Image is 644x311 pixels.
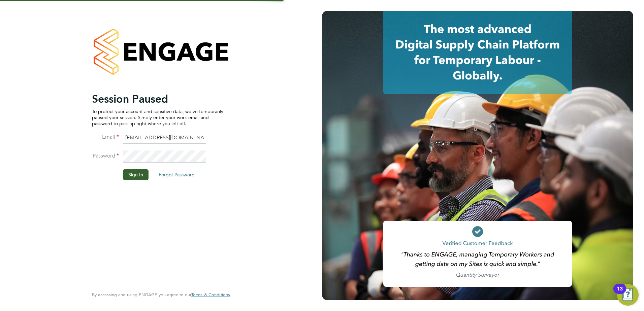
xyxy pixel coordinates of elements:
[123,132,206,144] input: Enter your work email...
[191,292,230,298] a: Terms & Conditions
[617,289,623,298] div: 13
[92,92,223,106] h2: Session Paused
[191,292,230,298] span: Terms & Conditions
[92,134,119,141] label: Email
[92,152,119,160] label: Password
[92,108,223,127] p: To protect your account and sensitive data, we've temporarily paused your session. Simply enter y...
[617,284,639,306] button: Open Resource Center, 13 new notifications
[92,292,230,298] span: By accessing and using ENGAGE you agree to our
[153,169,200,180] button: Forgot Password
[123,169,149,180] button: Sign In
